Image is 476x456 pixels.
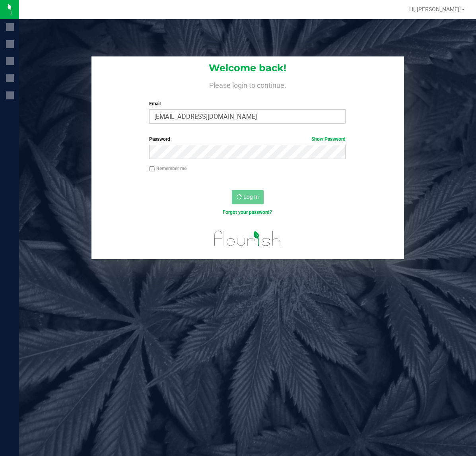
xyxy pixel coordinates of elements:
input: Remember me [149,166,155,172]
a: Show Password [311,136,346,142]
h4: Please login to continue. [91,80,404,89]
h1: Welcome back! [91,63,404,73]
span: Hi, [PERSON_NAME]! [409,6,461,12]
img: flourish_logo.svg [208,224,287,253]
label: Email [149,100,346,107]
span: Log In [243,194,259,200]
label: Remember me [149,165,187,172]
span: Password [149,136,170,142]
a: Forgot your password? [223,210,272,215]
button: Log In [232,190,264,204]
